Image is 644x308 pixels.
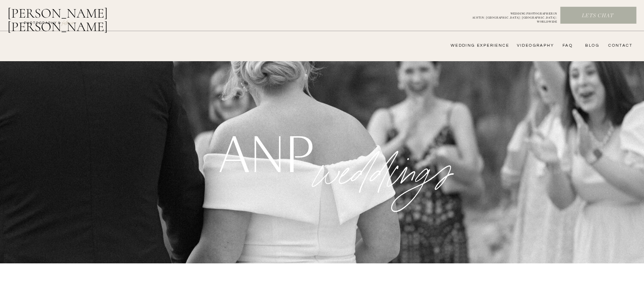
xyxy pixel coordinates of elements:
[7,6,143,23] a: [PERSON_NAME] [PERSON_NAME]
[461,12,557,19] p: WEDDING PHOTOGRAPHER IN AUSTIN | [GEOGRAPHIC_DATA] | [GEOGRAPHIC_DATA] | WORLDWIDE
[20,21,65,29] a: photography &
[303,117,471,166] p: WEDDINGS
[515,43,554,48] a: videography
[559,43,573,48] a: FAQ
[583,43,599,48] a: bLog
[606,43,633,48] a: CONTACT
[560,12,635,20] a: Lets chat
[55,18,80,26] a: FILMs
[441,43,509,48] a: wedding experience
[461,12,557,19] a: WEDDING PHOTOGRAPHER INAUSTIN | [GEOGRAPHIC_DATA] | [GEOGRAPHIC_DATA] | WORLDWIDE
[219,127,311,176] h1: anp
